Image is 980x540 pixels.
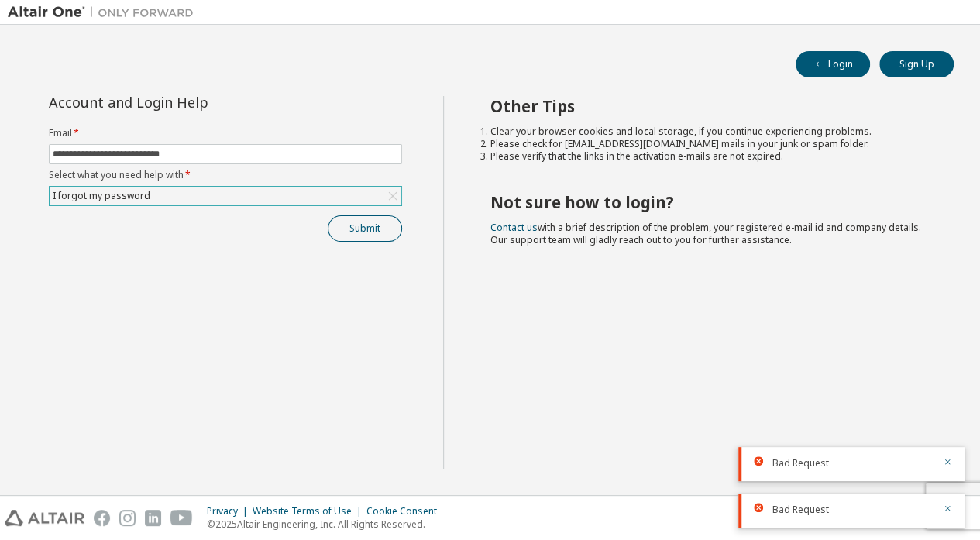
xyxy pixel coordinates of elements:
div: Account and Login Help [49,96,332,108]
img: youtube.svg [170,510,193,526]
h2: Other Tips [490,96,926,116]
img: instagram.svg [119,510,136,526]
img: linkedin.svg [145,510,161,526]
button: Submit [328,215,402,242]
a: Contact us [490,221,538,234]
img: facebook.svg [94,510,110,526]
img: altair_logo.svg [5,510,84,526]
div: Cookie Consent [366,505,446,518]
span: Bad Request [772,504,829,516]
img: Altair One [8,5,201,20]
div: I forgot my password [50,187,153,205]
span: with a brief description of the problem, your registered e-mail id and company details. Our suppo... [490,221,921,246]
label: Select what you need help with [49,169,402,181]
button: Sign Up [879,51,954,77]
li: Clear your browser cookies and local storage, if you continue experiencing problems. [490,126,926,138]
div: Website Terms of Use [253,505,366,518]
li: Please verify that the links in the activation e-mails are not expired. [490,150,926,163]
p: © 2025 Altair Engineering, Inc. All Rights Reserved. [207,518,446,531]
div: I forgot my password [50,187,401,205]
div: Privacy [207,505,253,518]
button: Login [796,51,870,77]
label: Email [49,127,402,139]
span: Bad Request [772,457,829,469]
h2: Not sure how to login? [490,192,926,212]
li: Please check for [EMAIL_ADDRESS][DOMAIN_NAME] mails in your junk or spam folder. [490,138,926,150]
